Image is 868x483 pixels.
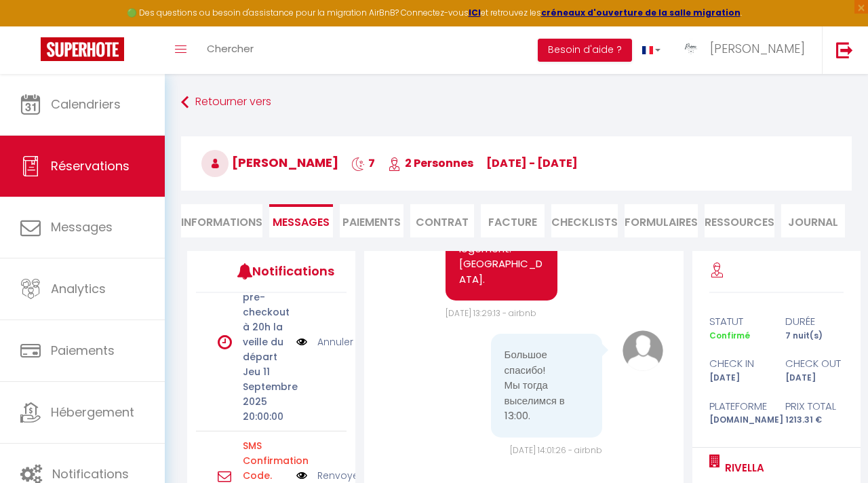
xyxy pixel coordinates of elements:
li: Ressources [705,204,774,237]
li: Facture [481,204,545,237]
div: 1213.31 € [776,414,852,427]
li: Informations [181,204,262,237]
li: Journal [781,204,845,237]
p: Jeu 11 Septembre 2025 20:00:00 [243,364,288,424]
span: Notifications [52,465,129,482]
span: Paiements [51,342,115,359]
p: 5 - Notification pre-checkout à 20h la veille du départ [243,260,288,364]
span: Confirmé [709,330,750,341]
a: Renvoyer [317,468,362,483]
span: [DATE] 13:29:13 - airbnb [446,307,536,319]
span: [DATE] - [DATE] [486,155,578,171]
span: [PERSON_NAME] [710,40,805,57]
li: CHECKLISTS [551,204,618,237]
a: Rivella [720,460,764,476]
img: avatar.png [623,330,663,371]
button: Ouvrir le widget de chat LiveChat [11,5,52,46]
img: NO IMAGE [296,468,307,483]
li: Paiements [340,204,403,237]
div: durée [776,313,852,330]
span: Hébergement [51,404,134,421]
div: check in [701,355,776,372]
span: Messages [273,214,330,230]
div: check out [776,355,852,372]
button: Besoin d'aide ? [538,39,632,62]
span: [DATE] 14:01:26 - airbnb [510,444,602,456]
span: Chercher [207,41,254,56]
div: Plateforme [701,398,776,414]
iframe: Chat [810,422,858,473]
span: 7 [351,155,375,171]
a: ICI [469,7,481,18]
a: ... [PERSON_NAME] [671,26,822,74]
div: [DATE] [776,372,852,385]
div: [DATE] [701,372,776,385]
p: Motif d'échec d'envoi [243,438,288,483]
div: Prix total [776,398,852,414]
img: NO IMAGE [296,334,307,349]
span: 2 Personnes [388,155,473,171]
a: Annuler [317,334,353,349]
div: statut [701,313,776,330]
img: logout [836,41,853,58]
span: Réservations [51,157,130,174]
span: Analytics [51,280,106,297]
a: créneaux d'ouverture de la salle migration [541,7,741,18]
a: Chercher [197,26,264,74]
div: 7 nuit(s) [776,330,852,343]
span: Messages [51,218,113,235]
li: Contrat [410,204,474,237]
li: FORMULAIRES [625,204,698,237]
img: ... [681,39,701,59]
img: Super Booking [41,37,124,61]
div: [DOMAIN_NAME] [701,414,776,427]
span: [PERSON_NAME] [201,154,338,171]
a: Retourner vers [181,90,852,115]
h3: Notifications [252,256,315,286]
span: Calendriers [51,96,121,113]
pre: Большое спасибо! Мы тогда выселимся в 13:00. [505,347,589,424]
